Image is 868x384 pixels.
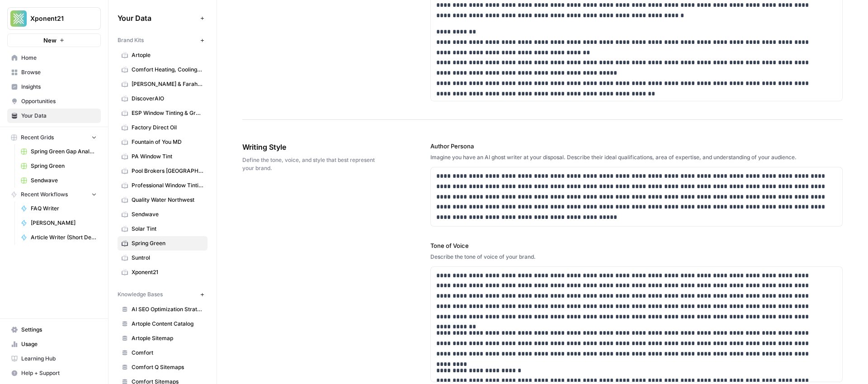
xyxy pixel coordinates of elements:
[118,120,208,135] a: Factory Direct Oil
[7,322,101,337] a: Settings
[118,48,208,62] a: Artople
[132,95,203,103] span: DiscoverAIO
[118,302,208,317] a: AI SEO Optimization Strategy Playbook
[21,369,97,377] span: Help + Support
[7,109,101,123] a: Your Data
[21,133,54,142] span: Recent Grids
[7,51,101,65] a: Home
[118,135,208,149] a: Fountain of You MD
[132,225,203,233] span: Solar Tint
[132,210,203,218] span: Sendwave
[118,317,208,331] a: Artople Content Catalog
[31,219,97,227] span: [PERSON_NAME]
[430,241,843,250] label: Tone of Voice
[118,222,208,236] a: Solar Tint
[7,94,101,109] a: Opportunities
[21,83,97,91] span: Insights
[31,233,97,242] span: Article Writer (Short Description and Tie In Test)
[132,254,203,262] span: Suntrol
[118,77,208,91] a: [PERSON_NAME] & Farah Eye & Laser Center
[132,66,203,74] span: Comfort Heating, Cooling, Electrical & Plumbing
[118,236,208,251] a: Spring Green
[132,80,203,88] span: [PERSON_NAME] & Farah Eye & Laser Center
[17,159,101,173] a: Spring Green
[132,138,203,146] span: Fountain of You MD
[118,193,208,207] a: Quality Water Northwest
[118,290,163,299] span: Knowledge Bases
[30,14,85,23] span: Xponent21
[17,144,101,159] a: Spring Green Gap Analysis Old
[7,337,101,351] a: Usage
[17,201,101,216] a: FAQ Writer
[21,54,97,62] span: Home
[430,142,843,151] label: Author Persona
[118,265,208,280] a: Xponent21
[118,164,208,178] a: Pool Brokers [GEOGRAPHIC_DATA]
[21,355,97,363] span: Learning Hub
[7,65,101,80] a: Browse
[31,176,97,185] span: Sendwave
[7,188,101,201] button: Recent Workflows
[118,13,197,24] span: Your Data
[31,147,97,156] span: Spring Green Gap Analysis Old
[21,112,97,120] span: Your Data
[7,131,101,144] button: Recent Grids
[21,326,97,334] span: Settings
[132,196,203,204] span: Quality Water Northwest
[21,340,97,348] span: Usage
[7,80,101,94] a: Insights
[132,334,203,342] span: Artople Sitemap
[31,162,97,170] span: Spring Green
[118,178,208,193] a: Professional Window Tinting
[118,91,208,106] a: DiscoverAIO
[118,62,208,77] a: Comfort Heating, Cooling, Electrical & Plumbing
[7,366,101,380] button: Help + Support
[132,320,203,328] span: Artople Content Catalog
[132,349,203,357] span: Comfort
[17,216,101,230] a: [PERSON_NAME]
[118,346,208,360] a: Comfort
[17,230,101,245] a: Article Writer (Short Description and Tie In Test)
[132,123,203,132] span: Factory Direct Oil
[10,10,27,27] img: Xponent21 Logo
[132,268,203,276] span: Xponent21
[132,51,203,59] span: Artople
[132,152,203,161] span: PA Window Tint
[17,173,101,188] a: Sendwave
[132,181,203,190] span: Professional Window Tinting
[132,305,203,313] span: AI SEO Optimization Strategy Playbook
[21,68,97,76] span: Browse
[132,363,203,371] span: Comfort Q Sitemaps
[21,190,68,199] span: Recent Workflows
[118,207,208,222] a: Sendwave
[132,167,203,175] span: Pool Brokers [GEOGRAPHIC_DATA]
[132,239,203,247] span: Spring Green
[118,251,208,265] a: Suntrol
[118,149,208,164] a: PA Window Tint
[7,7,101,30] button: Workspace: Xponent21
[242,142,380,152] span: Writing Style
[118,106,208,120] a: ESP Window Tinting & Graphics
[118,360,208,375] a: Comfort Q Sitemaps
[430,153,843,161] div: Imagine you have an AI ghost writer at your disposal. Describe their ideal qualifications, area o...
[118,36,144,44] span: Brand Kits
[242,156,380,172] span: Define the tone, voice, and style that best represent your brand.
[118,331,208,346] a: Artople Sitemap
[7,351,101,366] a: Learning Hub
[132,109,203,117] span: ESP Window Tinting & Graphics
[430,253,843,261] div: Describe the tone of voice of your brand.
[7,33,101,47] button: New
[31,204,97,213] span: FAQ Writer
[21,97,97,105] span: Opportunities
[43,36,57,45] span: New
